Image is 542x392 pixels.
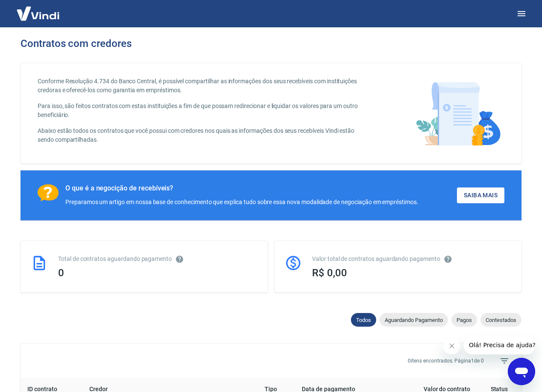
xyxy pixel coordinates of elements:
[21,38,132,50] h3: Contratos com credores
[451,317,477,323] span: Pagos
[508,358,535,385] iframe: Botão para abrir a janela de mensagens
[351,313,376,327] div: Todos
[38,77,364,95] p: Conforme Resolução 4.734 do Banco Central, é possível compartilhar as informações dos seus recebí...
[175,255,184,263] svg: Esses contratos não se referem à Vindi, mas sim a outras instituições.
[38,126,364,144] p: Abaixo estão todos os contratos que você possui com credores nos quais as informações dos seus re...
[58,255,257,263] div: Total de contratos aguardando pagamento
[312,255,511,263] div: Valor total de contratos aguardando pagamento
[412,77,504,150] img: main-image.9f1869c469d712ad33ce.png
[58,267,257,279] div: 0
[457,187,504,203] a: Saiba Mais
[380,317,448,323] span: Aguardando Pagamento
[5,6,72,13] span: Olá! Precisa de ajuda?
[10,0,66,26] img: Vindi
[351,317,376,323] span: Todos
[480,313,521,327] div: Contestados
[444,255,452,263] svg: O valor comprometido não se refere a pagamentos pendentes na Vindi e sim como garantia a outras i...
[494,351,515,371] span: Filtros
[380,313,448,327] div: Aguardando Pagamento
[312,267,347,279] span: R$ 0,00
[65,198,418,207] div: Preparamos um artigo em nossa base de conhecimento que explica tudo sobre essa nova modalidade de...
[38,102,364,120] p: Para isso, são feitos contratos com estas instituições a fim de que possam redirecionar e liquida...
[480,317,521,323] span: Contestados
[443,337,460,354] iframe: Fechar mensagem
[65,184,418,193] div: O que é a negocição de recebíveis?
[408,357,484,365] p: 0 itens encontrados. Página 1 de 0
[451,313,477,327] div: Pagos
[38,184,59,202] img: Ícone com um ponto de interrogação.
[464,336,535,354] iframe: Mensagem da empresa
